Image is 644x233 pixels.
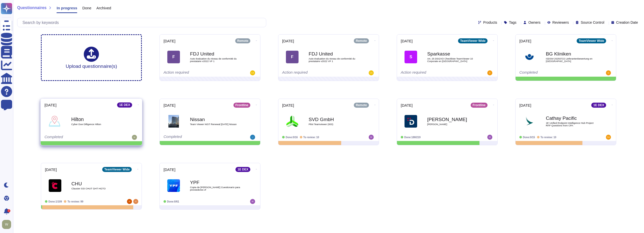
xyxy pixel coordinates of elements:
[235,38,250,43] div: Remote
[250,70,255,75] img: user
[546,57,596,62] span: ISDSM 20250722 Lieferantenbewertung en [GEOGRAPHIC_DATA]
[49,179,61,192] img: Logo
[354,103,369,108] div: Remote
[190,117,240,122] b: Nissan
[282,103,294,107] span: [DATE]
[606,70,611,75] img: user
[250,135,255,140] img: user
[2,220,11,229] img: user
[44,103,57,107] span: [DATE]
[427,51,478,56] b: Sparkasse
[164,103,175,107] span: [DATE]
[519,39,531,43] span: [DATE]
[591,103,606,108] div: 1E DEX
[71,181,122,186] b: CHU
[190,51,240,56] b: FDJ United
[164,135,225,140] div: Completed
[164,39,175,43] span: [DATE]
[487,135,492,140] img: user
[354,38,369,43] div: Remote
[519,70,581,75] div: Completed
[164,168,175,171] span: [DATE]
[57,6,77,10] span: In progress
[546,116,596,121] b: Cathay Pacific
[132,135,137,140] img: user
[286,136,298,139] span: Done: 0/16
[167,51,180,63] div: F
[235,167,250,172] div: 1E DEX
[404,136,421,139] span: Done: 180/219
[282,70,344,75] div: Action required
[66,47,117,69] div: Upload questionnaire(s)
[71,187,122,190] span: Clausier SSI CHUT GHT HGTO
[1,219,15,230] button: user
[7,209,10,212] div: 1
[71,117,122,122] b: Hilton
[190,57,240,62] span: Auto évaluation du niveau de conformité du prestataire v2022 VF 1
[523,115,536,128] img: Logo
[250,199,255,204] img: user
[405,51,417,63] div: S
[616,21,638,24] span: Creation Date
[369,135,374,140] img: user
[523,136,535,139] span: Done: 0/15
[167,179,180,192] img: Logo
[401,70,463,75] div: Action required
[427,123,478,126] span: [PERSON_NAME]
[20,18,266,27] input: Search by keywords
[48,200,62,203] span: Done: 1/109
[164,70,225,75] div: Action required
[405,115,417,128] img: Logo
[509,21,517,24] span: Tags
[45,168,57,171] span: [DATE]
[190,186,240,191] span: Copia de [PERSON_NAME] Cuestionario para proveedores vf
[44,135,107,140] div: Completed
[427,117,478,122] b: [PERSON_NAME]
[190,123,240,126] span: Team Viewer NIST Renewal [DATE] Nissan
[190,180,240,185] b: YPF
[546,51,596,56] b: BG Kliniken
[401,39,413,43] span: [DATE]
[71,123,122,126] span: Cyber Due Dilligence Hilton
[577,38,606,43] div: TeamViewer Wide
[133,199,138,204] img: user
[17,6,46,10] span: Questionnaires
[282,39,294,43] span: [DATE]
[471,103,488,108] div: Frontline
[401,103,413,107] span: [DATE]
[167,200,179,203] span: Done: 0/61
[309,123,359,126] span: Pilot Teamviewer (003)
[48,115,61,128] img: Logo
[67,200,83,203] span: To review: 99
[82,6,91,10] span: Done
[528,21,541,24] span: Owners
[369,70,374,75] img: user
[458,38,488,43] div: TeamViewer Wide
[309,57,359,62] span: Auto évaluation du niveau de conformité du prestataire v2022 VF 1
[167,115,180,128] img: Logo
[552,21,569,24] span: Reviewers
[309,117,359,122] b: SVD GmbH
[233,103,250,108] div: Frontline
[427,57,478,62] span: Art. 25 DSGVO Checkliste TeamViewer 10 Corporate en [GEOGRAPHIC_DATA]
[102,167,132,172] div: TeamViewer Wide
[519,103,531,107] span: [DATE]
[546,122,596,127] span: 1E Unified Endpoint Intelligence Hub Project RFP Questions from CPA
[286,51,299,63] div: F
[487,70,492,75] img: user
[96,6,111,10] span: Archived
[541,136,556,139] span: To review: 10
[309,51,359,56] b: FDJ United
[127,199,132,204] img: user
[581,21,604,24] span: Source Control
[483,21,497,24] span: Products
[303,136,319,139] span: To review: 10
[117,102,132,107] div: 1E DEX
[523,51,536,63] img: Logo
[286,115,299,128] img: Logo
[606,135,611,140] img: user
